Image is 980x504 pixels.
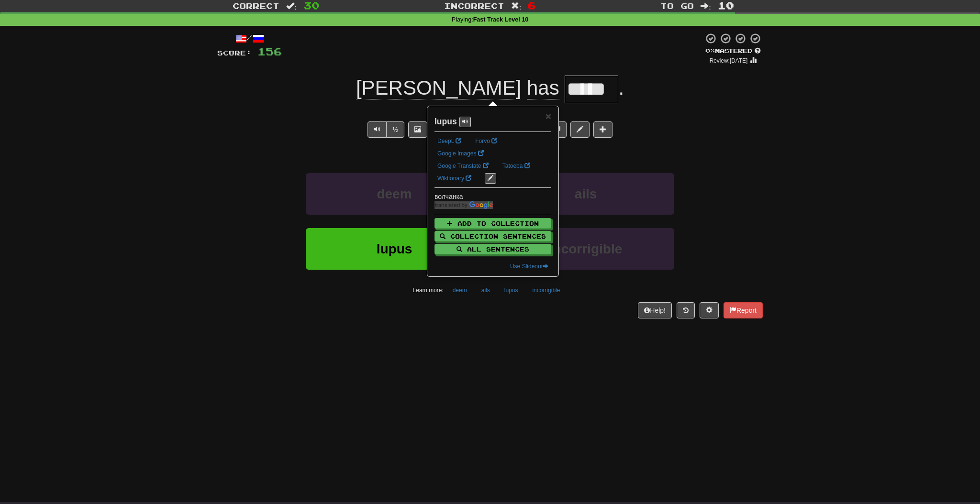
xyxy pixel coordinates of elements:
[217,33,282,44] div: /
[434,192,551,201] div: волчанка
[473,16,529,23] strong: Fast Track Level 10
[511,2,522,10] span: :
[434,201,493,209] img: Color short
[434,244,551,254] button: All Sentences
[408,121,427,138] button: Show image (alt+x)
[710,57,748,64] small: Review: [DATE]
[527,283,565,297] button: incorrigible
[434,148,487,159] a: Google Images
[677,302,695,318] button: Round history (alt+y)
[306,173,483,215] button: deem
[618,77,624,99] span: .
[546,111,551,121] button: Close
[485,173,496,184] button: edit links
[377,241,412,256] span: lupus
[286,2,297,10] span: :
[575,186,597,201] span: ails
[377,186,412,201] span: deem
[413,287,444,294] small: Learn more:
[257,45,282,57] span: 156
[217,49,252,57] span: Score:
[500,161,533,171] a: Tatoeba
[367,121,387,138] button: Play sentence audio (ctl+space)
[546,110,551,121] span: ×
[366,121,404,138] div: Text-to-speech controls
[497,228,674,270] button: incorrigible
[434,136,464,146] a: DeepL
[434,218,551,229] button: Add to Collection
[447,283,472,297] button: deem
[434,161,491,171] a: Google Translate
[306,228,483,270] button: lupus
[497,173,674,215] button: ails
[724,302,763,318] button: Report
[570,121,590,138] button: Edit sentence (alt+d)
[217,107,763,117] div: [PERSON_NAME] волчанкой.
[472,136,500,146] a: Forvo
[705,47,715,55] span: 0 %
[476,283,495,297] button: ails
[356,77,521,99] span: [PERSON_NAME]
[434,173,474,184] a: Wiktionary
[434,117,457,126] strong: lupus
[660,1,694,11] span: To go
[444,1,504,11] span: Incorrect
[233,1,279,11] span: Correct
[638,302,672,318] button: Help!
[593,121,612,138] button: Add to collection (alt+a)
[499,283,523,297] button: lupus
[386,121,404,138] button: ½
[507,261,551,272] button: Use Slideout
[549,241,622,256] span: incorrigible
[703,47,763,55] div: Mastered
[434,231,551,241] button: Collection Sentences
[527,77,559,99] span: has
[701,2,711,10] span: :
